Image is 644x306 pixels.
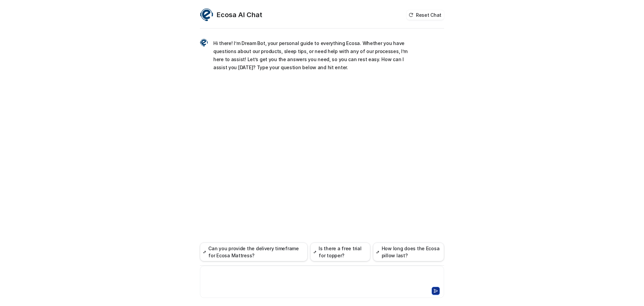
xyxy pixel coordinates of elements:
[407,10,444,20] button: Reset Chat
[310,243,370,261] button: Is there a free trial for topper?
[200,39,208,47] img: Widget
[200,243,308,261] button: Can you provide the delivery timeframe for Ecosa Mattress?
[373,243,444,261] button: How long does the Ecosa pillow last?
[200,8,213,21] img: Widget
[217,10,262,19] h2: Ecosa AI Chat
[213,39,410,72] p: Hi there! I’m Dream Bot, your personal guide to everything Ecosa. Whether you have questions abou...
